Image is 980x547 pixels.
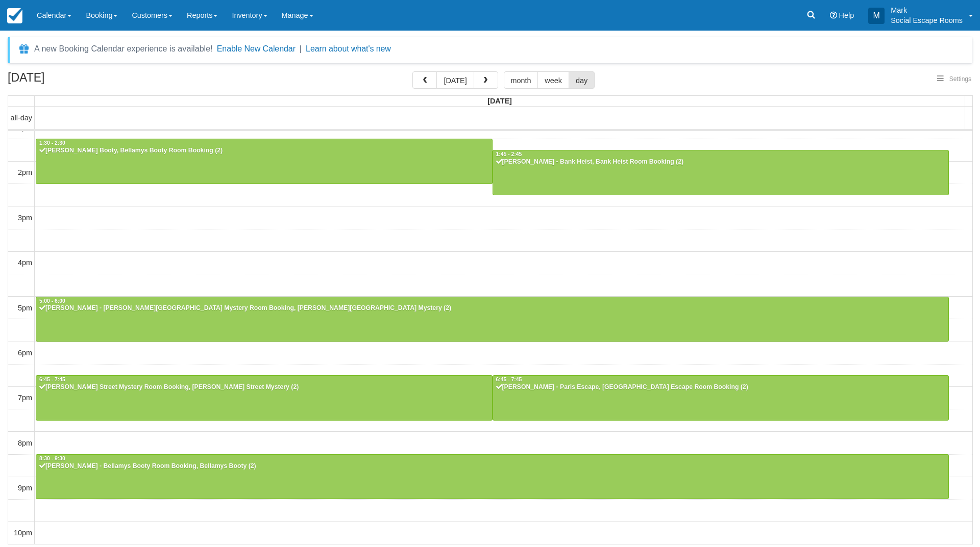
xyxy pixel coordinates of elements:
[39,147,489,155] div: [PERSON_NAME] Booty, Bellamys Booty Room Booking (2)
[493,375,949,420] a: 6:45 - 7:45[PERSON_NAME] - Paris Escape, [GEOGRAPHIC_DATA] Escape Room Booking (2)
[39,377,65,382] span: 6:45 - 7:45
[891,5,963,15] p: Mark
[34,43,213,55] div: A new Booking Calendar experience is available!
[569,71,595,89] button: day
[496,158,946,166] div: [PERSON_NAME] - Bank Heist, Bank Heist Room Booking (2)
[39,456,65,461] span: 8:30 - 9:30
[306,44,391,53] a: Learn about what's new
[487,97,512,105] span: [DATE]
[36,297,949,342] a: 5:00 - 6:00[PERSON_NAME] - [PERSON_NAME][GEOGRAPHIC_DATA] Mystery Room Booking, [PERSON_NAME][GEO...
[39,298,65,304] span: 5:00 - 6:00
[839,11,854,19] span: Help
[496,383,946,392] div: [PERSON_NAME] - Paris Escape, [GEOGRAPHIC_DATA] Escape Room Booking (2)
[949,75,971,83] span: Settings
[436,71,474,89] button: [DATE]
[18,484,32,492] span: 9pm
[830,12,837,19] i: Help
[496,377,522,382] span: 6:45 - 7:45
[36,454,949,499] a: 8:30 - 9:30[PERSON_NAME] - Bellamys Booty Room Booking, Bellamys Booty (2)
[14,529,32,537] span: 10pm
[300,44,302,53] span: |
[891,15,963,25] p: Social Escape Rooms
[18,214,32,222] span: 3pm
[504,71,538,89] button: month
[217,44,296,54] button: Enable New Calendar
[36,139,493,184] a: 1:30 - 2:30[PERSON_NAME] Booty, Bellamys Booty Room Booking (2)
[18,439,32,447] span: 8pm
[931,72,977,87] button: Settings
[39,383,489,392] div: [PERSON_NAME] Street Mystery Room Booking, [PERSON_NAME] Street Mystery (2)
[18,304,32,312] span: 5pm
[18,349,32,357] span: 6pm
[39,140,65,146] span: 1:30 - 2:30
[493,150,949,195] a: 1:45 - 2:45[PERSON_NAME] - Bank Heist, Bank Heist Room Booking (2)
[496,151,522,157] span: 1:45 - 2:45
[36,375,493,420] a: 6:45 - 7:45[PERSON_NAME] Street Mystery Room Booking, [PERSON_NAME] Street Mystery (2)
[18,258,32,267] span: 4pm
[11,114,32,122] span: all-day
[537,71,569,89] button: week
[868,8,885,24] div: M
[18,168,32,176] span: 2pm
[39,462,946,471] div: [PERSON_NAME] - Bellamys Booty Room Booking, Bellamys Booty (2)
[8,71,137,90] h2: [DATE]
[39,304,946,312] div: [PERSON_NAME] - [PERSON_NAME][GEOGRAPHIC_DATA] Mystery Room Booking, [PERSON_NAME][GEOGRAPHIC_DAT...
[18,394,32,402] span: 7pm
[7,8,22,23] img: checkfront-main-nav-mini-logo.png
